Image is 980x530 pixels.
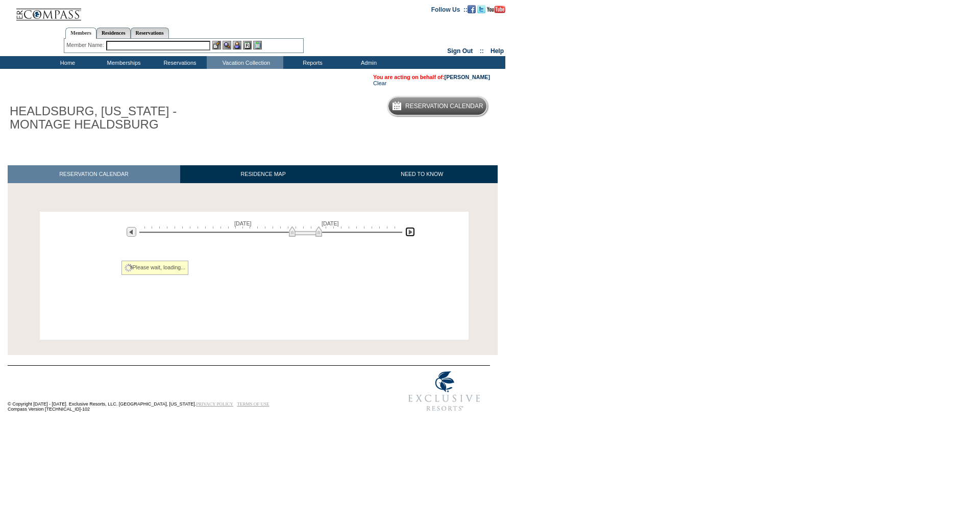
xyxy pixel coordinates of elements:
span: [DATE] [322,220,339,226]
td: Admin [339,56,396,69]
a: Become our fan on Facebook [468,6,476,12]
img: Next [405,227,415,237]
img: Subscribe to our YouTube Channel [487,6,505,13]
img: b_calculator.gif [253,41,262,49]
td: Home [38,56,94,69]
td: Reservations [151,56,207,69]
a: NEED TO KNOW [346,165,498,183]
a: Clear [373,80,386,86]
span: :: [480,47,484,55]
a: Reservations [131,28,169,38]
a: RESIDENCE MAP [180,165,347,183]
span: [DATE] [234,220,252,226]
img: Become our fan on Facebook [468,5,476,13]
td: Follow Us :: [431,5,468,13]
td: Memberships [94,56,151,69]
td: Vacation Collection [207,56,283,69]
a: [PERSON_NAME] [445,74,490,80]
a: Sign Out [447,47,473,55]
a: Help [491,47,504,55]
td: Reports [283,56,339,69]
img: Exclusive Resorts [399,366,490,417]
h1: HEALDSBURG, [US_STATE] - MONTAGE HEALDSBURG [8,103,236,134]
img: b_edit.gif [212,41,221,49]
img: Follow us on Twitter [477,5,485,13]
img: Previous [127,227,136,237]
img: View [223,41,231,49]
h5: Reservation Calendar [405,103,483,110]
a: PRIVACY POLICY [196,401,233,407]
a: Subscribe to our YouTube Channel [487,6,505,12]
img: Reservations [243,41,252,49]
td: © Copyright [DATE] - [DATE]. Exclusive Resorts, LLC. [GEOGRAPHIC_DATA], [US_STATE]. Compass Versi... [8,366,365,417]
div: Please wait, loading... [121,261,189,275]
a: RESERVATION CALENDAR [8,165,180,183]
div: Member Name: [66,41,106,49]
a: Residences [96,28,131,38]
span: You are acting on behalf of: [373,74,490,80]
img: spinner2.gif [125,264,133,272]
img: Impersonate [233,41,241,49]
a: Follow us on Twitter [477,6,485,12]
a: TERMS OF USE [237,401,269,407]
a: Members [65,28,96,39]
